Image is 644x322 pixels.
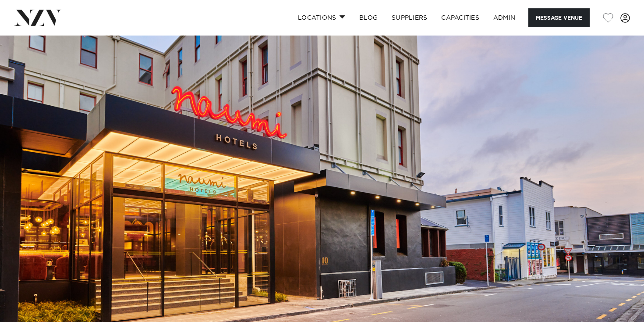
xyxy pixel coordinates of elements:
[352,8,385,27] a: BLOG
[291,8,352,27] a: Locations
[486,8,522,27] a: ADMIN
[14,10,62,25] img: nzv-logo.png
[528,8,590,27] button: Message Venue
[385,8,434,27] a: SUPPLIERS
[434,8,486,27] a: Capacities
